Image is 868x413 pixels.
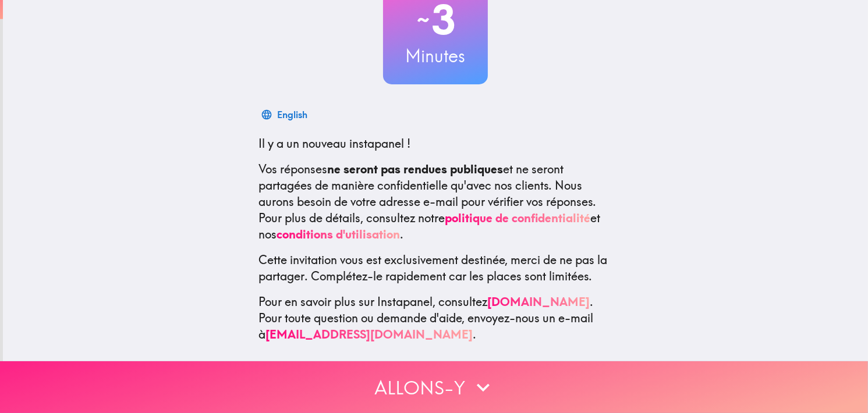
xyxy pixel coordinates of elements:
p: Vos réponses et ne seront partagées de manière confidentielle qu'avec nos clients. Nous aurons be... [258,161,612,243]
p: Cette invitation vous est exclusivement destinée, merci de ne pas la partager. Complétez-le rapid... [258,252,612,284]
button: English [258,103,312,126]
a: politique de confidentialité [445,211,590,225]
p: Pour en savoir plus sur Instapanel, consultez . Pour toute question ou demande d'aide, envoyez-no... [258,294,612,343]
a: conditions d'utilisation [277,227,400,241]
span: Il y a un nouveau instapanel ! [258,136,410,151]
b: ne seront pas rendues publiques [327,162,503,176]
h3: Minutes [383,44,488,68]
div: English [277,106,307,123]
a: [DOMAIN_NAME] [487,294,590,309]
span: ~ [415,2,431,37]
a: [EMAIL_ADDRESS][DOMAIN_NAME] [265,327,473,341]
